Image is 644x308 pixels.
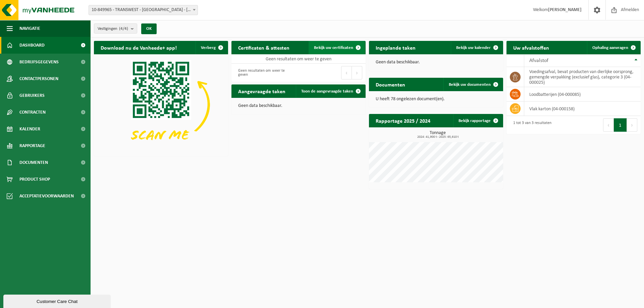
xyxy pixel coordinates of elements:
h2: Aangevraagde taken [231,84,292,98]
span: Gebruikers [19,87,45,104]
span: Navigatie [19,20,40,37]
p: U heeft 78 ongelezen document(en). [376,97,496,102]
span: Contracten [19,104,46,121]
span: Toon de aangevraagde taken [301,89,353,94]
button: 1 [614,118,627,132]
span: Ophaling aanvragen [592,46,628,50]
span: 10-849965 - TRANSWEST - MAGAZIJN - OOSTKAMP [89,5,198,15]
span: Bekijk uw kalender [456,46,491,50]
td: voedingsafval, bevat producten van dierlijke oorsprong, gemengde verpakking (exclusief glas), cat... [524,67,641,87]
button: Next [627,118,637,132]
span: Verberg [201,46,216,50]
span: Kalender [19,121,40,137]
p: Geen data beschikbaar. [238,104,359,108]
h2: Documenten [369,78,412,91]
a: Bekijk uw certificaten [309,41,365,54]
span: 10-849965 - TRANSWEST - MAGAZIJN - OOSTKAMP [89,5,198,15]
div: Geen resultaten om weer te geven [235,65,295,80]
span: Afvalstof [529,58,548,63]
button: OK [141,23,157,34]
span: Rapportage [19,137,45,154]
button: Previous [603,118,614,132]
span: Bekijk uw documenten [449,82,491,87]
span: Documenten [19,154,48,171]
h2: Uw afvalstoffen [506,41,556,54]
count: (4/4) [119,26,128,31]
button: Verberg [196,41,227,54]
a: Bekijk uw kalender [451,41,502,54]
span: Dashboard [19,37,45,54]
span: Contactpersonen [19,70,58,87]
h2: Download nu de Vanheede+ app! [94,41,183,54]
a: Ophaling aanvragen [587,41,640,54]
h2: Ingeplande taken [369,41,422,54]
span: Bedrijfsgegevens [19,54,59,70]
span: Bekijk uw certificaten [314,46,353,50]
button: Previous [341,66,352,79]
p: Geen data beschikbaar. [376,60,496,65]
td: loodbatterijen (04-000085) [524,87,641,102]
h2: Rapportage 2025 / 2024 [369,114,437,127]
h2: Certificaten & attesten [231,41,296,54]
a: Toon de aangevraagde taken [296,84,365,98]
img: Download de VHEPlus App [94,54,228,155]
h3: Tonnage [372,131,503,139]
strong: [PERSON_NAME] [548,7,582,12]
span: Product Shop [19,171,50,188]
td: Geen resultaten om weer te geven [231,54,366,64]
a: Bekijk rapportage [453,114,502,127]
span: Vestigingen [98,24,128,34]
div: 1 tot 3 van 3 resultaten [510,118,551,132]
span: Acceptatievoorwaarden [19,188,74,204]
button: Next [352,66,362,79]
iframe: chat widget [3,293,112,308]
span: 2024: 41,900 t - 2025: 65,610 t [372,135,503,139]
a: Bekijk uw documenten [443,78,502,91]
td: vlak karton (04-000158) [524,102,641,116]
button: Vestigingen(4/4) [94,23,137,34]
